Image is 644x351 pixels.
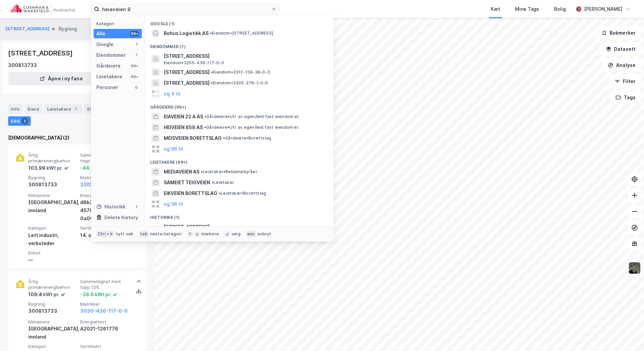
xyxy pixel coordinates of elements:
div: esc [246,231,256,237]
div: markere [201,231,219,237]
span: • [204,114,206,119]
div: Delete history [104,213,138,222]
span: Kategori [28,344,77,349]
span: Leietaker [212,180,234,185]
span: Klimasone [28,193,77,198]
div: ESG [8,116,31,126]
span: [STREET_ADDRESS] [164,223,325,231]
div: velg [231,231,240,237]
div: neste kategori [150,231,182,237]
button: 3030-436-117-0-0 [80,307,128,315]
span: Klimasone [28,319,77,325]
div: Leietakere [96,73,122,81]
div: 99+ [130,74,139,79]
span: Årlig primærenergibehov [28,279,77,290]
div: -38.6 kWt pr. ㎡ [80,290,117,299]
button: Filter [609,75,641,88]
div: 0 [134,85,139,90]
button: [STREET_ADDRESS] [5,26,51,32]
div: 103.99 [28,164,69,172]
span: • [211,70,213,75]
span: [STREET_ADDRESS] [164,68,210,76]
span: • [212,180,214,185]
div: Google [96,40,114,48]
span: Sertifisert [80,225,129,231]
div: Leietakere (99+) [145,154,333,166]
div: Historikk (1) [145,209,333,222]
button: og 96 til [164,145,183,153]
span: Eiendom • [STREET_ADDRESS] [210,31,273,36]
span: Sertifisert [80,344,129,349]
span: EIKVEIEN BORETTSLAG [164,189,217,197]
div: — [28,256,77,264]
div: tab [139,231,149,237]
span: Gårdeiere • Utl. av egen/leid fast eiendom el. [204,125,299,130]
span: Gårdeiere • Utl. av egen/leid fast eiendom el. [204,114,299,119]
span: Eiendom • 3205-436-117-0-0 [164,60,224,66]
div: Eiendommer [96,51,126,59]
span: Kategori [28,225,77,231]
div: Bolig [554,5,566,13]
button: Tags [610,91,641,104]
button: Bokmerker [596,26,641,40]
span: [STREET_ADDRESS] [164,79,210,87]
div: avbryt [257,231,271,237]
span: Bygning [28,175,77,181]
div: 1 [72,106,79,112]
span: Eiendom • 3312-159-38-0-0 [211,70,270,75]
button: 3205-436-117-0-0 [80,181,127,189]
div: 300813733 [8,61,37,69]
div: 300813733 [28,307,77,315]
div: Alle [96,30,105,38]
div: [GEOGRAPHIC_DATA], innland [28,198,77,214]
button: og 96 til [164,200,183,208]
span: Matrikkel [80,301,129,307]
div: Ctrl + k [96,231,115,237]
div: nytt søk [116,231,134,237]
span: Sammenlignet med topp 15% [80,152,129,164]
div: [PERSON_NAME] [584,5,622,13]
img: cushman-wakefield-realkapital-logo.202ea83816669bd177139c58696a8fa1.svg [11,4,75,14]
div: Personer [96,83,118,91]
span: • [204,125,206,130]
span: Eiendom • 3305-276-1-0-0 [211,80,268,86]
button: Analyse [602,58,641,72]
span: Energiattest [80,319,129,325]
span: • [201,169,203,174]
img: 9k= [628,262,641,274]
div: Kontrollprogram for chat [610,319,644,351]
div: [DEMOGRAPHIC_DATA] (2) [8,134,147,142]
span: EIAVEIEN 22 A AS [164,113,203,121]
input: Søk på adresse, matrikkel, gårdeiere, leietakere eller personer [99,4,271,14]
span: Energiattest [80,193,129,198]
span: HEIVEIEN 859 AS [164,123,203,131]
div: Info [8,104,22,114]
span: Leietaker • Reklamebyråer [201,169,257,174]
div: Etasjer og enheter [87,106,129,112]
span: • [219,191,221,196]
div: kWt pr. ㎡ [42,290,65,299]
span: MEISVEIEN BORETTSLAG [164,134,222,142]
span: Gårdeiere • Borettslag [223,135,271,141]
span: [STREET_ADDRESS] [164,52,325,60]
div: 7 [134,52,139,58]
div: 2 [21,118,28,124]
div: Gårdeiere [96,62,121,70]
div: 99+ [130,31,139,36]
span: MEDIAVEIEN AS [164,168,199,176]
span: SAMEIET TEIGVEIEN [164,179,210,187]
div: Bygning [59,25,77,33]
div: 300813733 [28,181,77,189]
div: 99+ [130,63,139,69]
span: Årlig primærenergibehov [28,152,77,164]
div: 1 [134,204,139,209]
div: 1 [134,42,139,47]
div: A2021-1261776 [80,325,129,333]
div: Leietakere [44,104,82,114]
span: Bygning [28,301,77,307]
div: 109.4 [28,290,65,299]
div: Historikk [96,203,126,211]
span: Matrikkel [80,175,129,181]
span: Sammenlignet med topp 15% [80,279,129,290]
span: Leietaker • Borettslag [219,191,266,196]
